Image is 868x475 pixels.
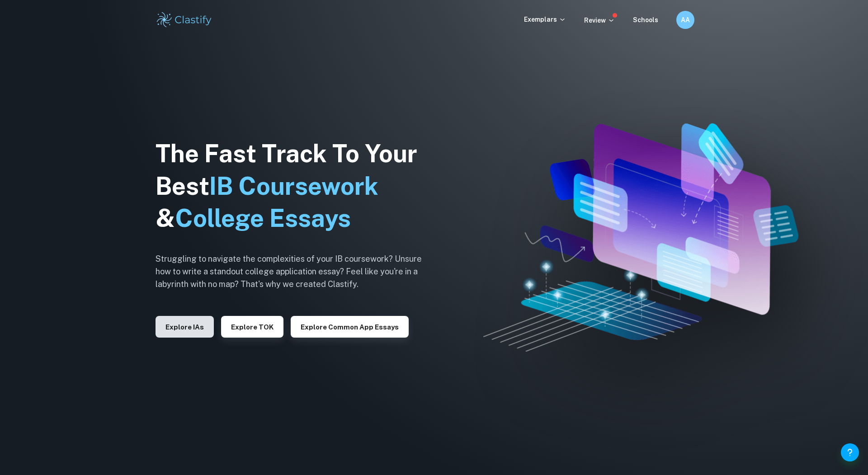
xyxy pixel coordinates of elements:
[156,253,436,291] h6: Struggling to navigate the complexities of your IB coursework? Unsure how to write a standout col...
[156,322,214,331] a: Explore IAs
[156,137,436,235] h1: The Fast Track To Your Best &
[291,316,409,338] button: Explore Common App essays
[156,11,213,29] img: Clastify logo
[676,11,694,29] button: AA
[524,14,566,24] p: Exemplars
[841,443,859,461] button: Help and Feedback
[291,322,409,331] a: Explore Common App essays
[584,15,615,25] p: Review
[175,204,351,232] span: College Essays
[221,316,283,338] button: Explore TOK
[156,316,214,338] button: Explore IAs
[633,16,658,24] a: Schools
[483,123,799,351] img: Clastify hero
[209,172,378,200] span: IB Coursework
[680,15,691,25] h6: AA
[221,322,283,331] a: Explore TOK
